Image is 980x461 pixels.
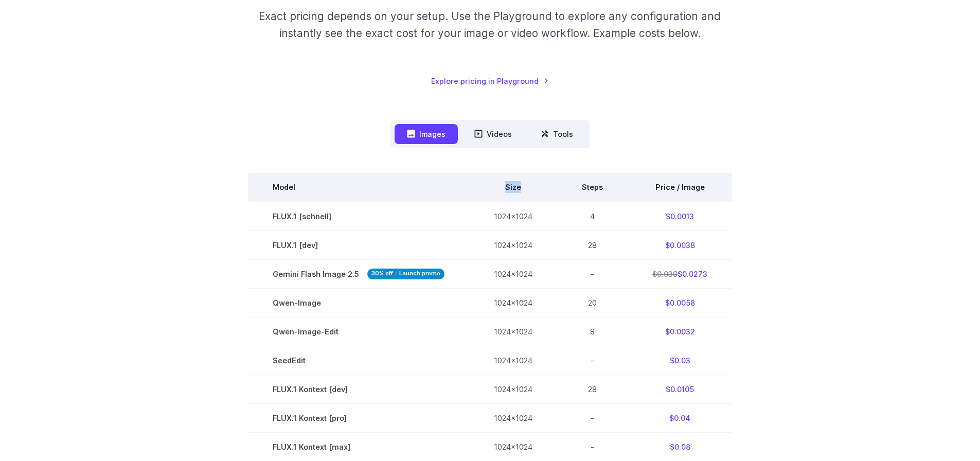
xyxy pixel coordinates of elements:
th: Size [469,173,557,202]
td: $0.04 [628,404,732,433]
td: - [557,346,628,375]
td: FLUX.1 [schnell] [248,202,469,231]
td: FLUX.1 Kontext [dev] [248,375,469,404]
td: 1024x1024 [469,230,557,259]
td: $0.0105 [628,375,732,404]
td: 1024x1024 [469,346,557,375]
td: 28 [557,230,628,259]
td: 1024x1024 [469,317,557,346]
td: FLUX.1 [dev] [248,230,469,259]
td: $0.0032 [628,317,732,346]
td: - [557,259,628,288]
td: 1024x1024 [469,259,557,288]
strong: 30% off - Launch promo [367,269,444,279]
td: 4 [557,202,628,231]
th: Price / Image [628,173,732,202]
td: $0.03 [628,346,732,375]
td: 1024x1024 [469,375,557,404]
td: $0.0038 [628,230,732,259]
td: 1024x1024 [469,404,557,433]
td: SeedEdit [248,346,469,375]
td: - [557,404,628,433]
td: 1024x1024 [469,288,557,317]
span: Gemini Flash Image 2.5 [273,268,444,280]
td: FLUX.1 Kontext [pro] [248,404,469,433]
button: Tools [528,124,585,144]
td: 20 [557,288,628,317]
button: Videos [462,124,524,144]
p: Exact pricing depends on your setup. Use the Playground to explore any configuration and instantl... [239,8,740,42]
td: Qwen-Image-Edit [248,317,469,346]
th: Model [248,173,469,202]
a: Explore pricing in Playground [431,75,549,87]
td: $0.0058 [628,288,732,317]
td: $0.0013 [628,202,732,231]
td: Qwen-Image [248,288,469,317]
th: Steps [557,173,628,202]
td: 1024x1024 [469,202,557,231]
s: $0.039 [652,270,678,278]
td: $0.0273 [628,259,732,288]
button: Images [395,124,458,144]
td: 28 [557,375,628,404]
td: 8 [557,317,628,346]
